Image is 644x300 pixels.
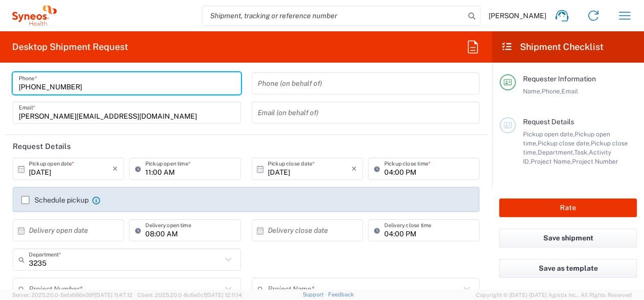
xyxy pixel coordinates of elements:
[523,87,542,95] span: Name,
[574,148,589,156] span: Task,
[499,229,637,247] button: Save shipment
[21,196,89,204] label: Schedule pickup
[303,291,328,297] a: Support
[206,292,242,298] span: [DATE] 12:11:14
[13,141,71,152] h2: Request Details
[203,6,465,25] input: Shipment, tracking or reference number
[499,259,637,278] button: Save as template
[572,158,618,165] span: Project Number
[112,161,118,177] i: ×
[542,87,561,95] span: Phone,
[538,148,574,156] span: Department,
[12,41,128,53] h2: Desktop Shipment Request
[523,118,574,126] span: Request Details
[538,139,591,147] span: Pickup close date,
[561,87,578,95] span: Email
[95,292,133,298] span: [DATE] 11:47:12
[499,198,637,217] button: Rate
[137,292,242,298] span: Client: 2025.20.0-8c6e0cf
[476,290,632,299] span: Copyright © [DATE]-[DATE] Agistix Inc., All Rights Reserved
[523,75,596,83] span: Requester Information
[489,11,546,20] span: [PERSON_NAME]
[351,161,357,177] i: ×
[501,41,603,53] h2: Shipment Checklist
[12,292,133,298] span: Server: 2025.20.0-5efa686e39f
[328,291,354,297] a: Feedback
[523,130,575,138] span: Pickup open date,
[531,158,572,165] span: Project Name,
